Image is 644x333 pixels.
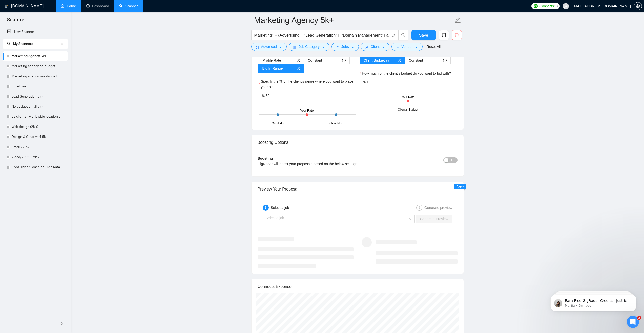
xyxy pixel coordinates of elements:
[60,321,65,326] span: double-left
[456,184,464,188] span: New
[60,165,64,169] span: holder
[297,67,300,70] span: info-circle
[427,44,441,50] a: Reset All
[12,132,60,142] a: Design & Creative 4.5k+
[60,155,64,159] span: holder
[258,156,273,160] b: Boosting
[289,43,329,51] button: barsJob Categorycaret-down
[12,142,60,152] a: Email 2k-5k
[367,78,382,86] input: How much of the client's budget do you want to bid with?
[401,95,415,100] div: Your Rate
[3,132,68,142] li: Design & Creative 4.5k+
[539,3,555,9] span: Connects:
[60,74,64,78] span: holder
[415,45,418,49] span: caret-down
[7,42,33,46] span: My Scanners
[60,145,64,149] span: holder
[3,102,68,112] li: No budget Email 5k+
[627,316,639,328] iframe: Intercom live chat
[3,142,68,152] li: Email 2k-5k
[361,43,390,51] button: userClientcaret-down
[261,44,277,50] span: Advanced
[12,152,60,162] a: Video/VEO3 2.5k +
[3,61,68,71] li: Marketing agency no budget
[86,4,109,8] a: dashboardDashboard
[254,14,453,27] input: Scanner name...
[637,316,641,320] span: 3
[262,65,283,72] span: Bid In Range
[60,135,64,139] span: holder
[7,42,11,45] span: search
[13,42,33,46] span: My Scanners
[331,43,359,51] button: folderJobscaret-down
[398,59,401,62] span: info-circle
[12,162,60,172] a: Consulting/Coaching High Rates only
[12,91,60,102] a: Lead Generation 5k+
[12,51,60,61] a: Marketing Agency 5k+
[3,122,68,132] li: Web design (2k +)
[263,57,281,64] span: Profile Rate
[391,43,422,51] button: idcardVendorcaret-down
[12,112,60,122] a: us clients - worldwide location Email 5k+
[634,4,642,8] a: setting
[266,92,281,100] input: Specify the % of the client's range where you want to place your bid:
[419,32,428,38] span: Save
[556,3,558,9] span: 0
[543,284,644,319] iframe: Intercom notifications message
[439,33,449,37] span: copy
[60,125,64,129] span: holder
[454,17,461,23] span: edit
[371,44,380,50] span: Client
[279,45,282,49] span: caret-down
[411,30,436,40] button: Save
[336,45,339,49] span: folder
[419,206,420,209] span: 2
[365,45,369,49] span: user
[12,71,60,81] a: Marketing agency worldwide location
[297,59,300,62] span: info-circle
[60,64,64,68] span: holder
[634,4,642,8] span: setting
[634,2,642,10] button: setting
[259,79,356,90] label: Specify the % of the client's range where you want to place your bid:
[258,135,458,150] div: Boosting Options
[12,61,60,71] a: Marketing agency no budget
[119,4,138,8] a: searchScanner
[3,112,68,122] li: us clients - worldwide location Email 5k+
[3,71,68,81] li: Marketing agency worldwide location
[3,16,30,27] span: Scanner
[61,4,76,8] a: homeHome
[398,30,408,40] button: search
[258,161,408,167] div: GigRadar will boost your proposals based on the below settings.
[293,45,297,49] span: bars
[308,57,322,64] span: Constant
[12,81,60,91] a: Email 5k+
[424,205,452,211] div: Generate preview
[450,157,456,163] span: OFF
[341,44,349,50] span: Jobs
[3,152,68,162] li: Video/VEO3 2.5k +
[322,45,325,49] span: caret-down
[60,105,64,109] span: holder
[452,30,462,40] button: delete
[300,108,314,113] div: Your Rate
[60,115,64,119] span: holder
[351,45,355,49] span: caret-down
[60,84,64,88] span: holder
[329,121,343,125] div: Client Max
[254,32,389,38] input: Search Freelance Jobs...
[534,4,538,8] img: upwork-logo.png
[60,94,64,99] span: holder
[564,4,568,8] span: user
[12,122,60,132] a: Web design (2k +)
[258,182,458,196] div: Preview Your Proposal
[364,57,389,64] span: Client Budget %
[258,279,458,294] div: Connects Expense
[3,162,68,172] li: Consulting/Coaching High Rates only
[396,45,399,49] span: idcard
[452,33,462,37] span: delete
[401,44,412,50] span: Vendor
